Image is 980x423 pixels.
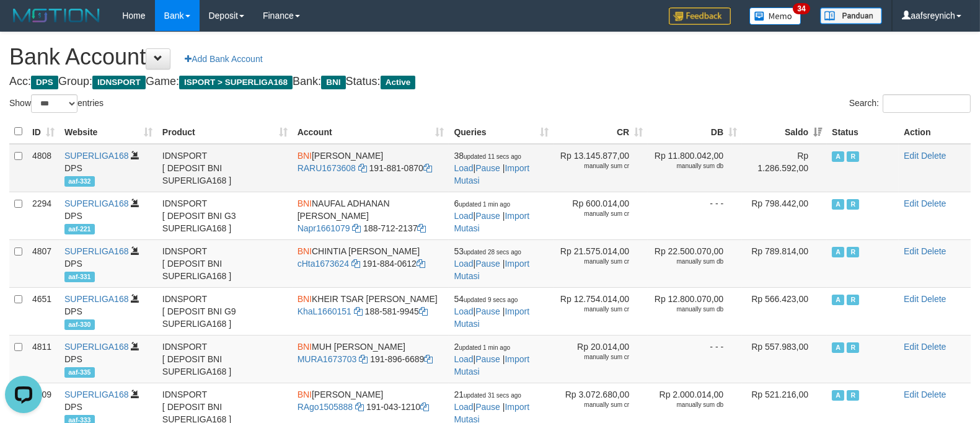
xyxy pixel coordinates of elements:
span: Active [381,76,416,89]
a: SUPERLIGA168 [64,342,129,352]
td: Rp 12.800.070,00 [648,287,742,335]
span: 34 [793,3,810,14]
a: Pause [475,211,500,221]
a: Edit [904,151,919,161]
a: Import Mutasi [454,306,529,329]
span: 53 [454,246,521,256]
span: BNI [298,151,312,161]
td: Rp 20.014,00 [554,335,648,383]
a: Copy 1887122137 to clipboard [418,223,426,233]
a: Delete [921,246,946,256]
td: KHEIR TSAR [PERSON_NAME] 188-581-9945 [293,287,449,335]
th: Product: activate to sort column ascending [157,120,293,144]
td: MUH [PERSON_NAME] 191-896-6689 [293,335,449,383]
td: IDNSPORT [ DEPOSIT BNI SUPERLIGA168 ] [157,239,293,287]
td: 4807 [27,239,60,287]
td: DPS [60,239,157,287]
a: SUPERLIGA168 [64,246,129,256]
span: BNI [298,342,312,352]
img: panduan.png [820,7,882,24]
a: Load [454,211,473,221]
a: Edit [904,198,919,208]
td: Rp 566.423,00 [742,287,827,335]
a: Delete [921,390,946,399]
a: Copy RARU1673608 to clipboard [358,163,367,173]
a: Import Mutasi [454,211,529,233]
a: Load [454,306,473,316]
span: Active [832,390,844,401]
a: Copy 1918840612 to clipboard [417,259,425,269]
img: Button%20Memo.svg [749,7,801,25]
span: 54 [454,294,518,304]
div: manually sum db [653,305,723,314]
a: Delete [921,294,946,304]
a: Edit [904,246,919,256]
span: aaf-221 [64,224,95,234]
a: SUPERLIGA168 [64,198,129,208]
a: Pause [475,306,500,316]
a: Load [454,354,473,364]
a: Delete [921,342,946,352]
a: Pause [475,354,500,364]
th: CR: activate to sort column ascending [554,120,648,144]
div: manually sum cr [558,162,629,171]
td: [PERSON_NAME] 191-881-0870 [293,144,449,192]
span: Running [847,247,859,257]
a: RARU1673608 [298,163,356,173]
span: Running [847,342,859,353]
a: KhaL1660151 [298,306,351,316]
a: RAgo1505888 [298,402,353,412]
span: Active [832,342,844,353]
span: updated 28 secs ago [464,249,521,256]
a: Import Mutasi [454,163,529,185]
a: SUPERLIGA168 [64,151,129,161]
td: Rp 11.800.042,00 [648,144,742,192]
span: Running [847,151,859,162]
span: | | [454,198,529,233]
td: 4808 [27,144,60,192]
td: DPS [60,287,157,335]
a: Pause [475,163,500,173]
th: Status [827,120,899,144]
span: 2 [454,342,510,352]
span: aaf-335 [64,367,95,378]
span: | | [454,294,529,329]
span: 6 [454,198,510,208]
td: Rp 12.754.014,00 [554,287,648,335]
a: Load [454,402,473,412]
a: Copy Napr1661079 to clipboard [352,223,361,233]
td: DPS [60,192,157,239]
img: MOTION_logo.png [9,6,104,25]
a: Import Mutasi [454,259,529,281]
span: updated 1 min ago [459,201,510,208]
td: 2294 [27,192,60,239]
span: Active [832,247,844,257]
th: Queries: activate to sort column ascending [449,120,554,144]
span: Active [832,199,844,210]
div: manually sum cr [558,353,629,362]
td: IDNSPORT [ DEPOSIT BNI SUPERLIGA168 ] [157,335,293,383]
a: Pause [475,402,500,412]
div: manually sum cr [558,257,629,266]
td: NAUFAL ADHANAN [PERSON_NAME] 188-712-2137 [293,192,449,239]
span: Running [847,199,859,210]
td: Rp 1.286.592,00 [742,144,827,192]
a: Edit [904,342,919,352]
div: manually sum cr [558,401,629,409]
h4: Acc: Group: Game: Bank: Status: [9,76,971,88]
a: Load [454,259,473,269]
a: Edit [904,294,919,304]
span: BNI [321,76,345,89]
th: ID: activate to sort column ascending [27,120,60,144]
span: | | [454,246,529,281]
span: DPS [31,76,58,89]
td: Rp 789.814,00 [742,239,827,287]
a: Copy MURA1673703 to clipboard [359,354,368,364]
span: updated 31 secs ago [464,392,521,399]
button: Open LiveChat chat widget [5,5,42,42]
a: cHta1673624 [298,259,349,269]
span: BNI [298,294,312,304]
span: aaf-332 [64,176,95,187]
td: Rp 13.145.877,00 [554,144,648,192]
a: Copy RAgo1505888 to clipboard [355,402,364,412]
